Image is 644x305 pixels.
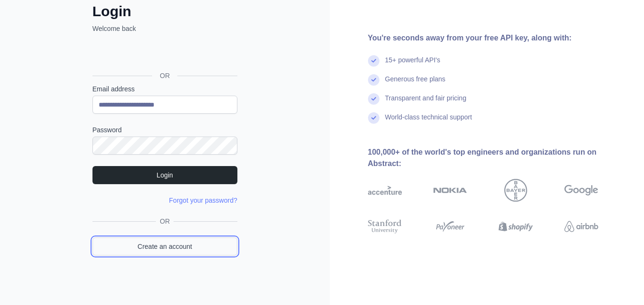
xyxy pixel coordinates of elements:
div: Transparent and fair pricing [385,93,467,112]
label: Password [92,125,237,135]
img: check mark [368,74,379,86]
div: 15+ powerful API's [385,55,440,74]
img: bayer [504,179,527,202]
a: Forgot your password? [169,197,237,204]
div: 100,000+ of the world's top engineers and organizations run on Abstract: [368,147,629,169]
div: Generous free plans [385,74,446,93]
p: Welcome back [92,24,237,33]
a: Create an account [92,237,237,256]
img: check mark [368,55,379,67]
span: OR [152,71,177,80]
img: shopify [499,218,532,235]
img: nokia [433,179,467,202]
img: google [564,179,598,202]
span: OR [156,216,174,226]
button: Login [92,166,237,184]
iframe: Sign in with Google Button [88,44,240,65]
img: accenture [368,179,402,202]
img: check mark [368,93,379,105]
img: stanford university [368,218,402,235]
label: Email address [92,84,237,94]
img: check mark [368,112,379,124]
h2: Login [92,3,237,20]
div: World-class technical support [385,112,472,131]
img: payoneer [433,218,467,235]
div: You're seconds away from your free API key, along with: [368,32,629,44]
img: airbnb [564,218,598,235]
